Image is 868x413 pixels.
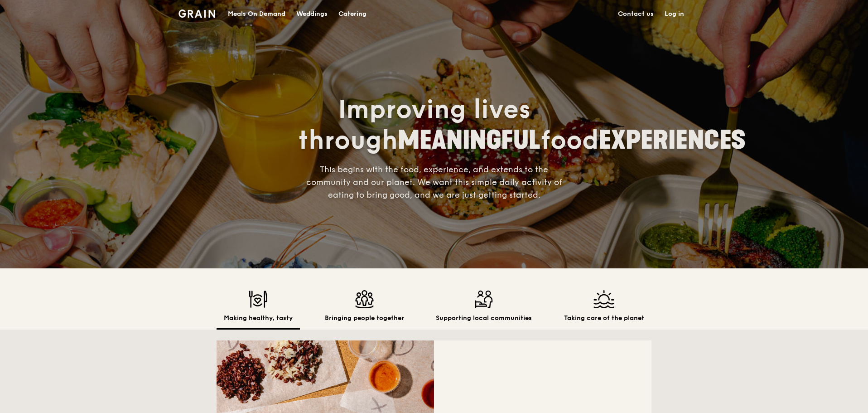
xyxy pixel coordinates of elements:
span: EXPERIENCES [599,125,746,155]
img: Bringing people together [325,290,404,308]
a: Log in [659,0,690,28]
div: Meals On Demand [228,0,285,28]
div: Weddings [296,0,328,28]
a: Catering [333,0,372,28]
img: Supporting local communities [436,290,532,308]
a: Contact us [612,0,659,28]
img: Making healthy, tasty [224,290,293,308]
div: Catering [338,0,366,28]
a: Weddings [291,0,333,28]
img: Taking care of the planet [564,290,644,308]
img: Grain [178,10,215,18]
h2: Bringing people together [325,314,404,323]
h2: Taking care of the planet [564,314,644,323]
h2: Making healthy, tasty [224,314,293,323]
span: MEANINGFUL [398,125,540,155]
span: Improving lives through food [298,94,746,156]
h2: Supporting local communities [436,314,532,323]
span: This begins with the food, experience, and extends to the community and our planet. We want this ... [306,165,562,200]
